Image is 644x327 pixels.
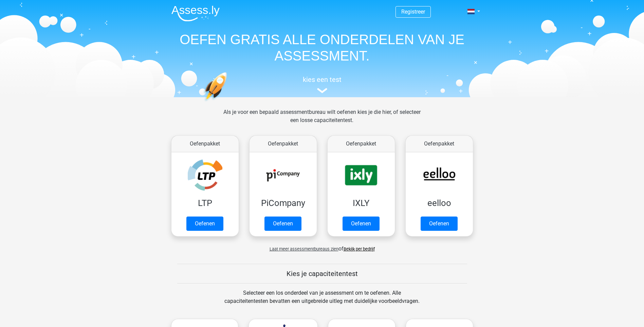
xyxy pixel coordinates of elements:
[166,239,478,253] div: of
[343,217,380,231] a: Oefenen
[166,75,478,84] h5: kies een test
[264,217,301,231] a: Oefenen
[344,246,375,252] a: Bekijk per bedrijf
[270,246,338,252] span: Laat meer assessmentbureaus zien
[218,289,426,313] div: Selecteer een los onderdeel van je assessment om te oefenen. Alle capaciteitentesten bevatten een...
[317,88,327,93] img: assessment
[203,72,253,134] img: oefenen
[186,217,223,231] a: Oefenen
[218,108,426,133] div: Als je voor een bepaald assessmentbureau wilt oefenen kies je die hier, of selecteer een losse ca...
[166,75,478,93] a: kies een test
[421,217,458,231] a: Oefenen
[171,5,220,21] img: Assessly
[177,270,467,278] h5: Kies je capaciteitentest
[401,8,425,15] a: Registreer
[166,31,478,64] h1: OEFEN GRATIS ALLE ONDERDELEN VAN JE ASSESSMENT.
